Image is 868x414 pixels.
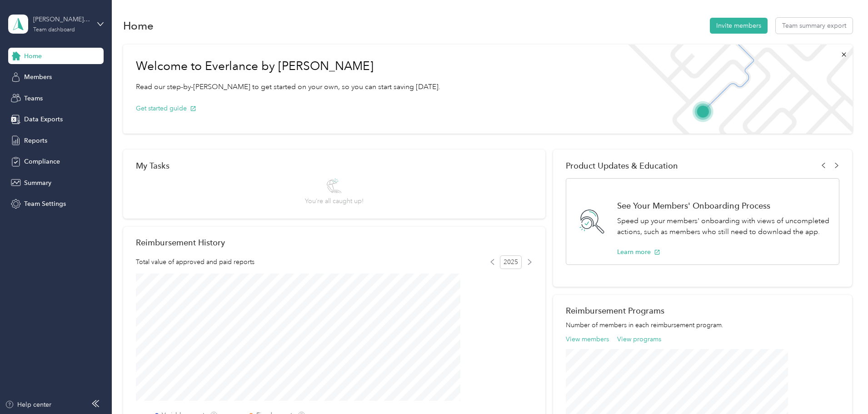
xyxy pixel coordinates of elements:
p: Speed up your members' onboarding with views of uncompleted actions, such as members who still ne... [617,215,829,238]
h1: Home [123,21,154,30]
button: Invite members [710,18,768,34]
button: View members [566,334,609,344]
span: Team Settings [24,199,66,209]
h2: Reimbursement Programs [566,306,839,315]
button: Learn more [617,247,660,257]
span: Total value of approved and paid reports [136,257,254,267]
div: Team dashboard [33,27,75,33]
div: My Tasks [136,161,533,170]
iframe: Everlance-gr Chat Button Frame [817,363,868,414]
div: [PERSON_NAME][EMAIL_ADDRESS][PERSON_NAME][DOMAIN_NAME] [33,15,90,24]
button: View programs [617,334,661,344]
span: Teams [24,94,43,103]
span: Members [24,72,52,82]
p: Number of members in each reimbursement program. [566,320,839,330]
span: 2025 [500,255,522,269]
button: Get started guide [136,104,196,113]
span: Data Exports [24,115,63,124]
span: Reports [24,136,47,145]
span: Product Updates & Education [566,161,678,170]
span: Home [24,51,42,61]
img: Welcome to everlance [619,45,852,134]
h1: Welcome to Everlance by [PERSON_NAME] [136,59,440,74]
button: Help center [5,400,51,409]
button: Team summary export [776,18,853,34]
h2: Reimbursement History [136,238,225,247]
h1: See Your Members' Onboarding Process [617,201,829,210]
p: Read our step-by-[PERSON_NAME] to get started on your own, so you can start saving [DATE]. [136,81,440,93]
span: You’re all caught up! [305,196,364,206]
span: Summary [24,178,51,188]
span: Compliance [24,157,60,166]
